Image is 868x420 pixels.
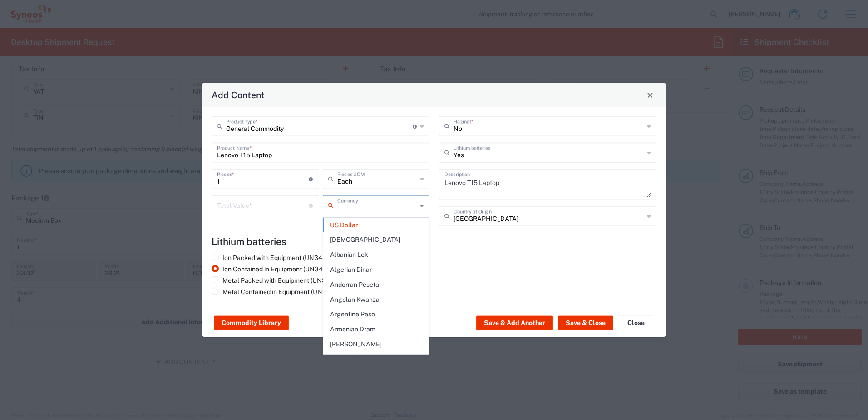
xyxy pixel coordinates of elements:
span: Australian Dollar [324,352,429,366]
label: Ion Contained in Equipment (UN3481, PI967) [212,265,352,273]
span: [PERSON_NAME] [324,337,429,351]
button: Save & Close [558,316,613,330]
span: Andorran Peseta [324,278,429,292]
button: Close [644,89,656,101]
button: Save & Add Another [476,316,553,330]
span: Armenian Dram [324,322,429,336]
button: Close [618,316,654,330]
h4: Add Content [212,88,265,101]
button: Commodity Library [214,316,289,330]
span: Albanian Lek [324,248,429,262]
span: Algerian Dinar [324,263,429,277]
label: Metal Packed with Equipment (UN3091, PI969) [212,276,360,285]
span: Angolan Kwanza [324,293,429,307]
label: Metal Contained in Equipment (UN3091, PI970) [212,288,360,296]
label: Ion Packed with Equipment (UN3481, PI966) [212,254,352,262]
span: [DEMOGRAPHIC_DATA] [324,233,429,247]
span: US Dollar [324,218,429,232]
h4: Lithium batteries [212,236,656,247]
span: Argentine Peso [324,307,429,321]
